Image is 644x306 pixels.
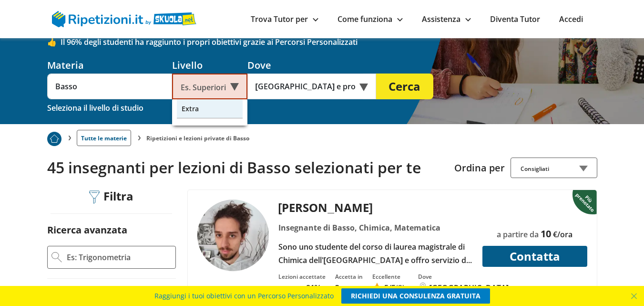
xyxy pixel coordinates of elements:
[47,101,143,115] div: Seleziona il livello di studio
[490,14,540,24] a: Diventa Tutor
[247,59,376,72] div: Dove
[275,221,476,234] div: Insegnante di Basso, Chimica, Matematica
[172,59,247,72] div: Livello
[341,288,490,304] a: RICHIEDI UNA CONSULENZA GRATUITA
[553,229,572,240] span: €/ora
[541,227,551,240] span: 10
[47,124,597,146] nav: breadcrumb d-none d-tablet-block
[47,132,61,146] img: Piu prenotato
[376,74,433,99] button: Cerca
[372,273,405,281] div: Eccellente
[572,189,599,215] img: Piu prenotato
[89,190,100,204] img: Filtra filtri mobile
[454,161,505,174] label: Ordina per
[306,283,321,293] p: 81%
[275,200,476,215] div: [PERSON_NAME]
[278,273,326,281] div: Lezioni accettate
[52,11,196,27] img: logo Skuola.net | Ripetizioni.it
[61,37,597,47] span: Il 96% degli studenti ha raggiunto i propri obiettivi grazie ai Percorsi Personalizzati
[337,14,403,24] a: Come funziona
[429,283,509,293] div: [GEOGRAPHIC_DATA]
[66,250,172,264] input: Es: Trigonometria
[51,252,62,263] img: Ricerca Avanzata
[77,130,131,146] a: Tutte le materie
[497,229,539,240] span: a partire da
[47,59,172,72] div: Materia
[86,190,137,204] div: Filtra
[251,14,318,24] a: Trova Tutor per
[47,223,127,236] label: Ricerca avanzata
[396,283,405,293] span: (2)
[47,158,447,177] h2: 45 insegnanti per lezioni di Basso selezionati per te
[482,246,587,267] button: Contatta
[247,74,363,99] input: Es. Indirizzo o CAP
[275,240,476,267] div: Sono uno studente del corso di laurea magistrale di Chimica dell'[GEOGRAPHIC_DATA] e offro serviz...
[154,288,334,304] span: Raggiungi i tuoi obiettivi con un Percorso Personalizzato
[559,14,583,24] a: Accedi
[177,99,243,118] div: Extra
[47,37,61,47] span: 👍
[511,158,597,178] div: Consigliati
[418,273,509,281] div: Dove
[422,14,471,24] a: Assistenza
[172,74,247,99] div: Es. Superiori
[384,283,396,293] span: /5
[146,134,249,142] li: Ripetizioni e lezioni private di Basso
[335,283,363,293] p: 3 ore
[384,283,388,293] span: 5
[335,273,363,281] div: Accetta in
[372,283,405,293] a: 5/5(2)
[197,200,269,271] img: tutor a CASTELFRANCO VENETO - Leonardo
[47,74,172,99] input: Es. Matematica
[52,13,196,23] a: logo Skuola.net | Ripetizioni.it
